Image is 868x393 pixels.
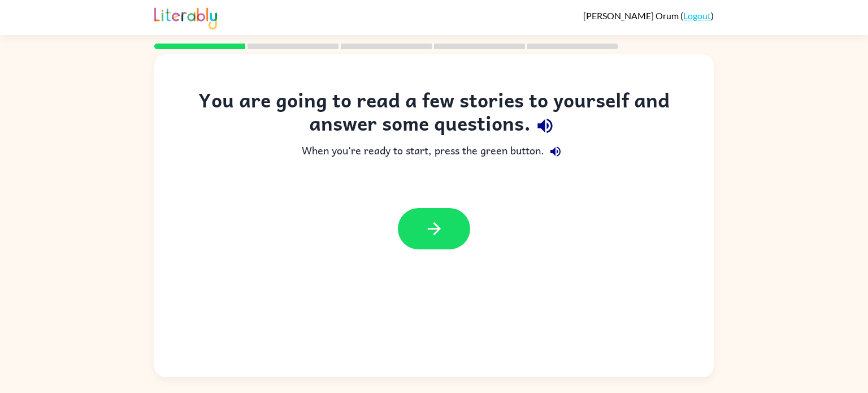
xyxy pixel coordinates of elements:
[154,5,217,29] img: Literably
[683,10,711,21] a: Logout
[583,10,680,21] span: [PERSON_NAME] Orum
[177,140,691,163] div: When you're ready to start, press the green button.
[177,88,691,140] div: You are going to read a few stories to yourself and answer some questions.
[583,10,714,21] div: ( )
